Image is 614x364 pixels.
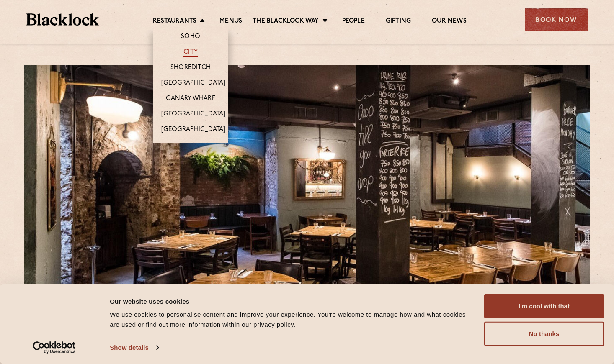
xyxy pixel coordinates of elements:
[18,341,91,354] a: Usercentrics Cookiebot - opens in a new window
[110,310,475,330] div: We use cookies to personalise content and improve your experience. You're welcome to manage how a...
[386,17,411,26] a: Gifting
[166,95,215,104] a: Canary Wharf
[484,322,604,346] button: No thanks
[484,294,604,318] button: I'm cool with that
[170,64,211,73] a: Shoreditch
[110,296,475,306] div: Our website uses cookies
[253,17,319,26] a: The Blacklock Way
[181,33,200,42] a: Soho
[26,13,99,26] img: BL_Textured_Logo-footer-cropped.svg
[183,48,198,57] a: City
[161,110,225,119] a: [GEOGRAPHIC_DATA]
[110,341,158,354] a: Show details
[525,8,588,31] div: Book Now
[153,17,196,26] a: Restaurants
[342,17,365,26] a: People
[161,79,225,88] a: [GEOGRAPHIC_DATA]
[161,126,225,135] a: [GEOGRAPHIC_DATA]
[432,17,467,26] a: Our News
[219,17,242,26] a: Menus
